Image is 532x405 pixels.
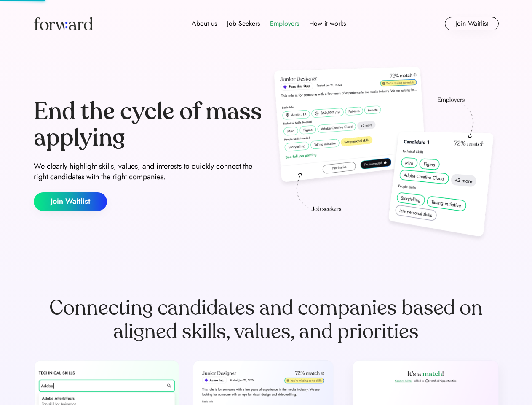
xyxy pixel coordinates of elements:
[192,19,217,29] div: About us
[270,19,299,29] div: Employers
[34,192,107,211] button: Join Waitlist
[227,19,260,29] div: Job Seekers
[309,19,346,29] div: How it works
[34,161,263,182] div: We clearly highlight skills, values, and interests to quickly connect the right candidates with t...
[34,99,263,151] div: End the cycle of mass applying
[34,17,93,30] img: Forward logo
[445,17,499,30] button: Join Waitlist
[270,64,499,246] img: hero-image.png
[34,296,499,343] div: Connecting candidates and companies based on aligned skills, values, and priorities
